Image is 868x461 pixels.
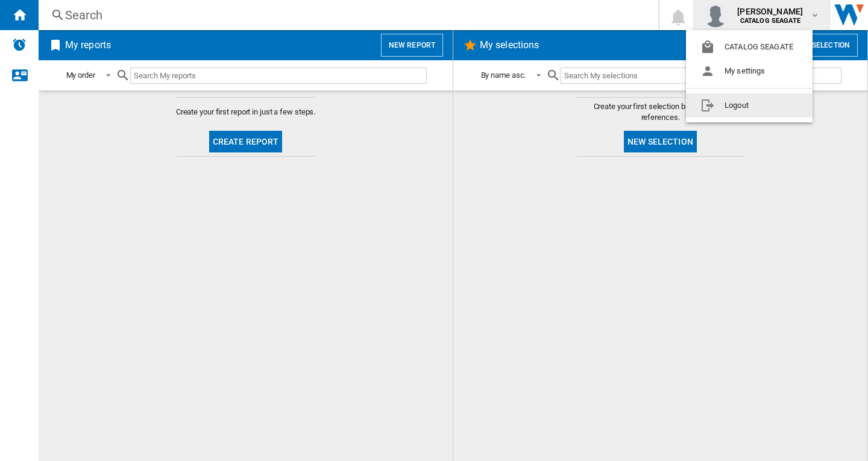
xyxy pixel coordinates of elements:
[686,59,813,83] button: My settings
[686,35,813,59] button: CATALOG SEAGATE
[686,93,813,118] button: Logout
